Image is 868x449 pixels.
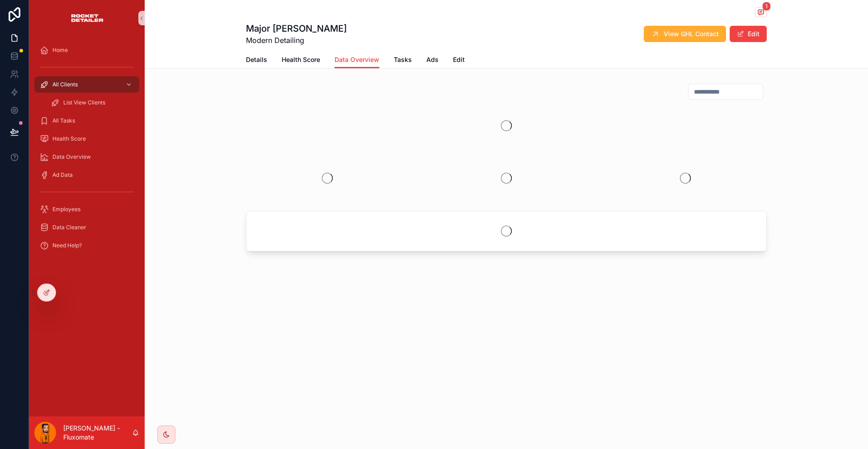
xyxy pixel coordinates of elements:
[426,55,439,64] span: Ads
[45,95,139,111] a: List View Clients
[70,11,104,25] img: App logo
[52,117,75,124] span: All Tasks
[282,52,320,70] a: Health Score
[394,55,412,64] span: Tasks
[34,219,139,236] a: Data Cleaner
[52,135,86,142] span: Health Score
[52,47,68,54] span: Home
[34,201,139,217] a: Employees
[52,206,80,213] span: Employees
[335,55,379,64] span: Data Overview
[246,35,347,46] span: Modern Detailing
[52,81,78,88] span: All Clients
[246,52,267,70] a: Details
[394,52,412,70] a: Tasks
[246,55,267,64] span: Details
[34,149,139,165] a: Data Overview
[453,52,465,70] a: Edit
[453,55,465,64] span: Edit
[664,29,719,38] span: View GHL Contact
[29,36,145,264] div: scrollable content
[246,22,347,35] h1: Major [PERSON_NAME]
[34,42,139,58] a: Home
[52,153,91,161] span: Data Overview
[755,7,767,19] button: 1
[644,26,726,42] button: View GHL Contact
[730,26,767,42] button: Edit
[426,52,439,70] a: Ads
[34,76,139,93] a: All Clients
[52,171,73,179] span: Ad Data
[63,99,105,106] span: List View Clients
[335,52,379,69] a: Data Overview
[282,55,320,64] span: Health Score
[34,167,139,183] a: Ad Data
[762,2,771,11] span: 1
[52,224,86,231] span: Data Cleaner
[34,131,139,147] a: Health Score
[34,113,139,129] a: All Tasks
[63,424,132,442] p: [PERSON_NAME] - Fluxomate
